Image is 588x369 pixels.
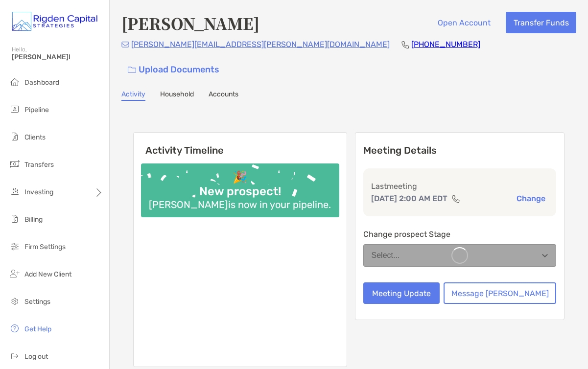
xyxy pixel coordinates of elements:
[514,193,548,204] button: Change
[24,298,50,306] span: Settings
[9,103,21,115] img: pipeline icon
[9,240,21,252] img: firm-settings icon
[9,268,21,279] img: add_new_client icon
[24,133,46,141] span: Clients
[134,133,347,156] h6: Activity Timeline
[209,90,238,101] a: Accounts
[24,243,66,251] span: Firm Settings
[12,53,103,61] span: [PERSON_NAME]!
[128,67,136,73] img: button icon
[9,323,21,334] img: get-help icon
[24,106,49,114] span: Pipeline
[160,90,194,101] a: Household
[430,12,498,33] button: Open Account
[401,41,409,48] img: Phone Icon
[9,131,21,142] img: clients icon
[121,90,145,101] a: Activity
[451,195,460,203] img: communication type
[24,161,54,169] span: Transfers
[131,38,390,50] p: [PERSON_NAME][EMAIL_ADDRESS][PERSON_NAME][DOMAIN_NAME]
[411,40,480,49] a: [PHONE_NUMBER]
[195,184,285,199] div: New prospect!
[506,12,576,33] button: Transfer Funds
[9,295,21,307] img: settings icon
[24,188,53,196] span: Investing
[121,59,226,80] a: Upload Documents
[371,192,447,205] p: [DATE] 2:00 AM EDT
[363,144,557,157] p: Meeting Details
[121,12,259,34] h4: [PERSON_NAME]
[24,215,43,224] span: Billing
[9,350,21,362] img: logout icon
[24,78,59,87] span: Dashboard
[121,42,129,47] img: Email Icon
[229,170,251,184] div: 🎉
[145,199,335,210] div: [PERSON_NAME] is now in your pipeline.
[9,76,21,88] img: dashboard icon
[24,325,51,333] span: Get Help
[24,270,71,278] span: Add New Client
[12,4,97,39] img: Zoe Logo
[444,282,556,304] button: Message [PERSON_NAME]
[24,352,48,361] span: Log out
[363,282,440,304] button: Meeting Update
[371,180,549,192] p: Last meeting
[9,158,21,170] img: transfers icon
[9,213,21,225] img: billing icon
[9,185,21,197] img: investing icon
[363,228,557,240] p: Change prospect Stage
